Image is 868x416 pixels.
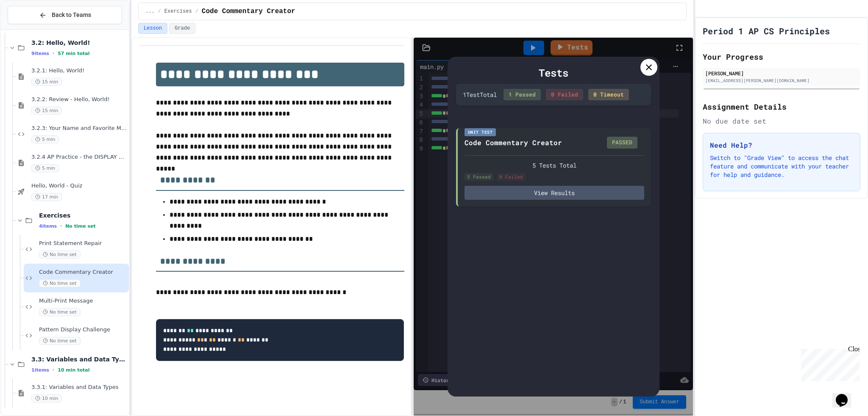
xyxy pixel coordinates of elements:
div: Tests [456,65,651,80]
h1: Period 1 AP CS Principles [703,25,830,37]
button: Grade [169,23,195,34]
span: No time set [39,279,81,287]
span: 17 min [31,193,62,201]
span: 15 min [31,107,62,115]
span: No time set [65,223,96,229]
iframe: chat widget [832,382,860,408]
div: 0 Failed [497,173,526,181]
span: / [158,8,161,15]
span: / [195,8,198,15]
span: No time set [39,337,81,345]
div: PASSED [607,137,637,149]
span: Exercises [39,212,127,219]
span: 3.2.3: Your Name and Favorite Movie [31,125,127,132]
h3: Need Help? [710,140,853,150]
span: Multi-Print Message [39,298,127,305]
span: Code Commentary Creator [39,269,127,276]
div: [PERSON_NAME] [705,69,858,77]
button: Lesson [138,23,167,34]
div: Code Commentary Creator [465,138,562,148]
span: 3.3.1: Variables and Data Types [31,384,127,391]
span: 9 items [31,51,49,56]
span: • [53,366,54,373]
span: Hello, World - Quiz [31,182,127,190]
span: 10 min [31,394,62,402]
div: 1 Test Total [463,90,497,99]
button: View Results [465,186,644,200]
span: No time set [39,308,81,316]
div: 5 Tests Total [465,161,644,170]
div: 0 Failed [546,89,583,101]
span: • [60,223,62,229]
div: 1 Passed [504,89,541,101]
span: 57 min total [58,51,89,56]
span: 5 min [31,164,59,172]
span: 3.2.1: Hello, World! [31,67,127,74]
span: 3.2.4 AP Practice - the DISPLAY Procedure [31,154,127,161]
div: 5 Passed [465,173,493,181]
span: Print Statement Repair [39,240,127,247]
span: 10 min total [58,367,89,373]
div: No due date set [703,116,860,126]
span: Code Commentary Creator [202,6,295,17]
span: Back to Teams [52,11,91,19]
span: ... [145,8,155,15]
div: Chat with us now!Close [3,3,58,54]
div: Unit Test [465,128,496,136]
span: No time set [39,251,81,259]
span: 5 min [31,135,59,143]
span: 3.2: Hello, World! [31,39,127,47]
div: 0 Timeout [588,89,629,101]
span: 1 items [31,367,49,373]
div: [EMAIL_ADDRESS][PERSON_NAME][DOMAIN_NAME] [705,77,858,84]
button: Back to Teams [8,6,122,24]
span: 15 min [31,78,62,86]
span: 4 items [39,223,57,229]
span: 3.3: Variables and Data Types [31,355,127,363]
span: Exercises [164,8,192,15]
h2: Assignment Details [703,101,860,113]
p: Switch to "Grade View" to access the chat feature and communicate with your teacher for help and ... [710,154,853,179]
iframe: chat widget [798,345,860,381]
span: 3.2.2: Review - Hello, World! [31,96,127,103]
span: Pattern Display Challenge [39,326,127,333]
span: • [53,50,54,57]
h2: Your Progress [703,51,860,63]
